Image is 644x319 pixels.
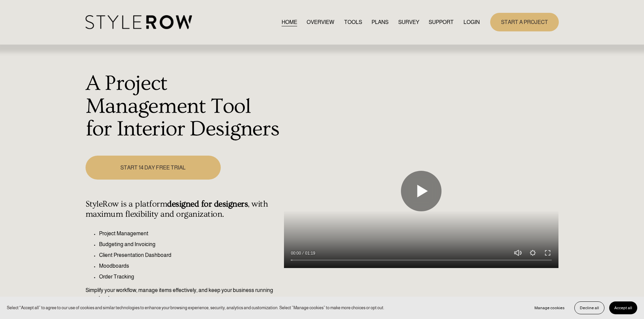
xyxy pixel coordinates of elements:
[99,262,281,270] p: Moodboards
[307,18,334,27] a: OVERVIEW
[99,240,281,248] p: Budgeting and Invoicing
[614,305,632,310] span: Accept all
[86,15,192,29] img: StyleRow
[372,18,388,27] a: PLANS
[580,305,599,310] span: Decline all
[344,18,362,27] a: TOOLS
[463,18,480,27] a: LOGIN
[86,199,281,219] h4: StyleRow is a platform , with maximum flexibility and organization.
[534,305,565,310] span: Manage cookies
[86,72,281,141] h1: A Project Management Tool for Interior Designers
[291,258,552,263] input: Seek
[609,301,637,314] button: Accept all
[167,199,248,209] strong: designed for designers
[86,156,221,180] a: START 14 DAY FREE TRIAL
[574,301,604,314] button: Decline all
[99,230,281,238] p: Project Management
[401,171,442,211] button: Play
[7,304,384,311] p: Select “Accept all” to agree to our use of cookies and similar technologies to enhance your brows...
[398,18,419,27] a: SURVEY
[429,18,454,27] a: folder dropdown
[86,286,281,302] p: Simplify your workflow, manage items effectively, and keep your business running seamlessly.
[99,273,281,281] p: Order Tracking
[490,13,559,31] a: START A PROJECT
[303,250,317,257] div: Duration
[529,301,570,314] button: Manage cookies
[429,18,454,26] span: SUPPORT
[291,250,303,257] div: Current time
[99,251,281,259] p: Client Presentation Dashboard
[282,18,297,27] a: HOME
